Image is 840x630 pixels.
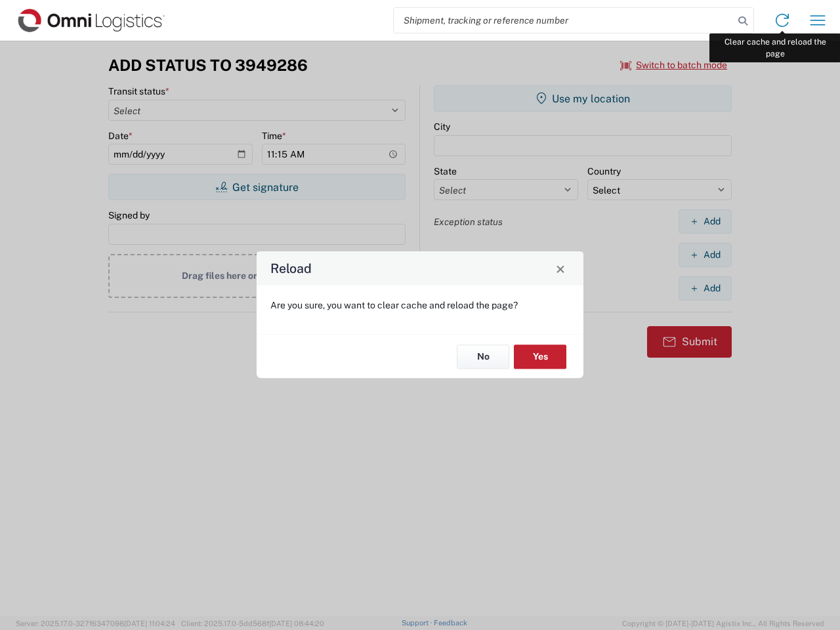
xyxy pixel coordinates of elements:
button: Yes [514,345,566,369]
button: Close [551,259,570,278]
input: Shipment, tracking or reference number [394,8,734,33]
h4: Reload [270,259,312,278]
button: No [457,345,509,369]
p: Are you sure, you want to clear cache and reload the page? [270,299,570,311]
